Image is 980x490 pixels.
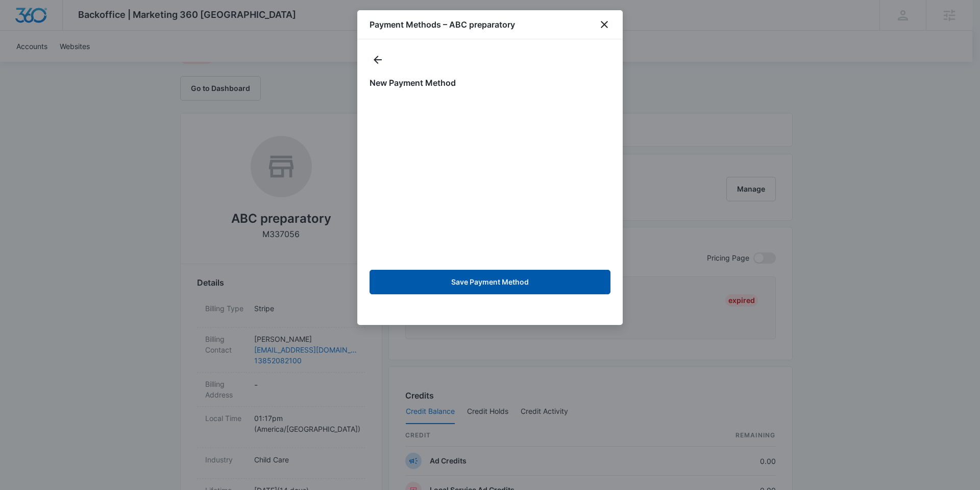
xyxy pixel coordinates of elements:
[598,18,610,31] button: close
[370,77,610,89] h1: New Payment Method
[367,97,612,262] iframe: Secure payment input frame
[370,18,515,31] h1: Payment Methods – ABC preparatory
[370,52,386,68] button: actions.back
[370,270,610,294] button: Save Payment Method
